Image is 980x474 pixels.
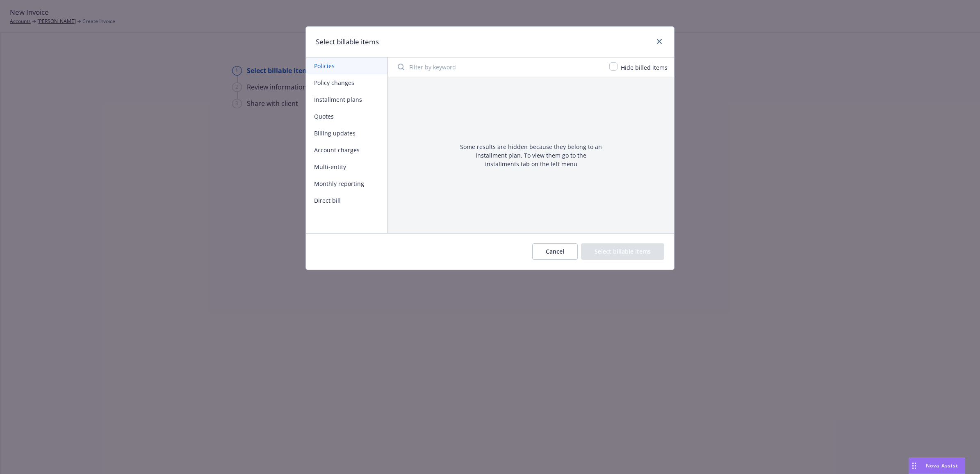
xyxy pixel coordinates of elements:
[909,458,919,474] div: Drag to move
[654,37,664,46] a: close
[306,175,387,192] button: Monthly reporting
[306,108,387,125] button: Quotes
[393,59,604,75] input: Filter by keyword
[316,37,379,47] h1: Select billable items
[926,462,958,469] span: Nova Assist
[306,91,387,108] button: Installment plans
[306,142,387,158] button: Account charges
[306,125,387,142] button: Billing updates
[460,142,603,168] div: Some results are hidden because they belong to an installment plan. To view them go to the instal...
[306,192,387,209] button: Direct bill
[532,243,578,260] button: Cancel
[306,57,387,74] button: Policies
[621,64,668,71] span: Hide billed items
[306,74,387,91] button: Policy changes
[306,158,387,175] button: Multi-entity
[909,458,965,474] button: Nova Assist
